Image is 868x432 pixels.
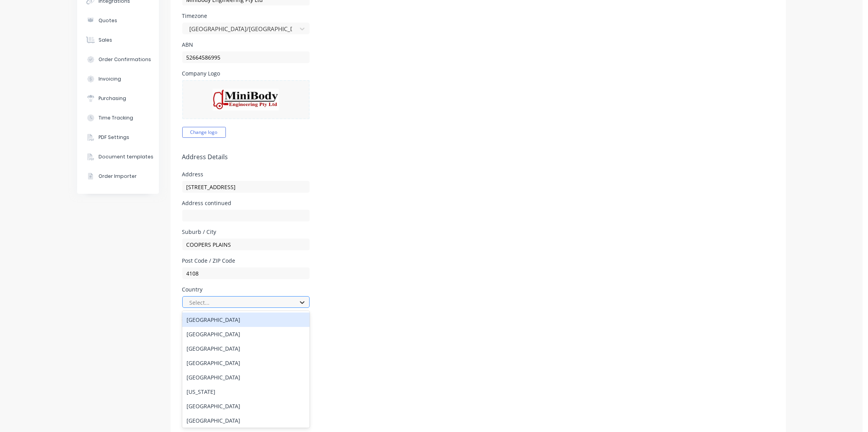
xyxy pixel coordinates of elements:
[182,200,310,206] div: Address continued
[182,399,310,413] div: [GEOGRAPHIC_DATA]
[182,42,310,47] div: ABN
[182,127,226,138] button: Change logo
[182,153,774,161] h5: Address Details
[77,167,159,186] button: Order Importer
[99,95,126,102] div: Purchasing
[182,258,310,263] div: Post Code / ZIP Code
[182,413,310,428] div: [GEOGRAPHIC_DATA]
[99,37,112,44] div: Sales
[182,71,310,76] div: Company Logo
[182,356,310,370] div: [GEOGRAPHIC_DATA]
[182,385,310,399] div: [US_STATE]
[99,76,121,83] div: Invoicing
[99,134,129,141] div: PDF Settings
[77,30,159,50] button: Sales
[182,370,310,385] div: [GEOGRAPHIC_DATA]
[99,114,133,121] div: Time Tracking
[77,89,159,108] button: Purchasing
[182,341,310,356] div: [GEOGRAPHIC_DATA]
[182,229,310,235] div: Suburb / City
[182,287,310,292] div: Country
[99,173,137,180] div: Order Importer
[182,172,310,177] div: Address
[99,56,151,63] div: Order Confirmations
[77,50,159,69] button: Order Confirmations
[77,69,159,89] button: Invoicing
[99,17,117,24] div: Quotes
[182,352,774,360] h5: Contact Details
[77,128,159,147] button: PDF Settings
[182,313,310,327] div: [GEOGRAPHIC_DATA]
[99,153,153,160] div: Document templates
[77,11,159,30] button: Quotes
[77,108,159,128] button: Time Tracking
[182,13,310,19] div: Timezone
[77,147,159,167] button: Document templates
[182,327,310,341] div: [GEOGRAPHIC_DATA]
